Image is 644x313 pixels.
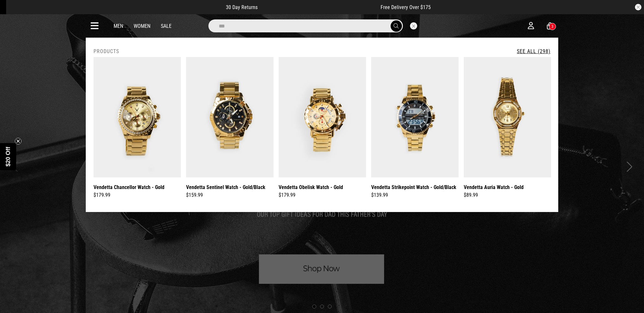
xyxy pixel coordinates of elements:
a: See All (298) [517,48,550,54]
img: Vendetta Sentinel Watch - Gold/black in Multi [186,57,273,177]
a: Vendetta Auria Watch - Gold [464,183,524,191]
a: Sale [161,23,172,29]
a: Women [134,23,150,29]
div: $179.99 [94,191,181,199]
button: Close teaser [15,138,21,144]
span: $20 Off [5,147,11,166]
img: Vendetta Obelisk Watch - Gold in Gold [279,57,366,177]
img: Vendetta Chancellor Watch - Gold in Gold [94,57,181,177]
span: 30 Day Returns [226,4,258,10]
h2: Products [94,48,119,54]
div: $89.99 [464,191,551,199]
iframe: Customer reviews powered by Trustpilot [271,4,368,10]
span: Free Delivery Over $175 [381,4,431,10]
div: $159.99 [186,191,273,199]
a: Vendetta Obelisk Watch - Gold [279,183,343,191]
a: Vendetta Chancellor Watch - Gold [94,183,164,191]
div: $179.99 [279,191,366,199]
img: Vendetta Strikepoint Watch - Gold/black in Multi [371,57,459,177]
div: $139.99 [371,191,459,199]
a: Vendetta Sentinel Watch - Gold/Black [186,183,265,191]
a: Vendetta Strikepoint Watch - Gold/Black [371,183,456,191]
img: Vendetta Auria Watch - Gold in Gold [464,57,551,177]
a: Men [114,23,123,29]
button: Close search [410,22,417,29]
div: 3 [551,24,553,29]
a: 3 [547,23,553,29]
